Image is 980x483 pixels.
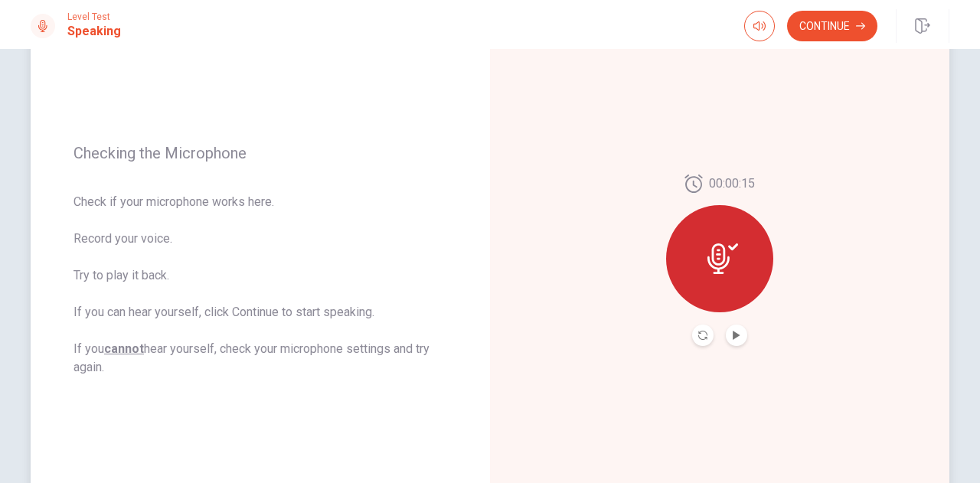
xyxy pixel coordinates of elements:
[692,325,714,346] button: Record Again
[104,341,144,356] u: cannot
[67,22,121,41] h1: Speaking
[709,175,755,193] span: 00:00:15
[67,11,121,22] span: Level Test
[73,193,447,377] span: Check if your microphone works here. Record your voice. Try to play it back. If you can hear your...
[726,325,747,346] button: Play Audio
[73,144,447,162] span: Checking the Microphone
[787,11,877,41] button: Continue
